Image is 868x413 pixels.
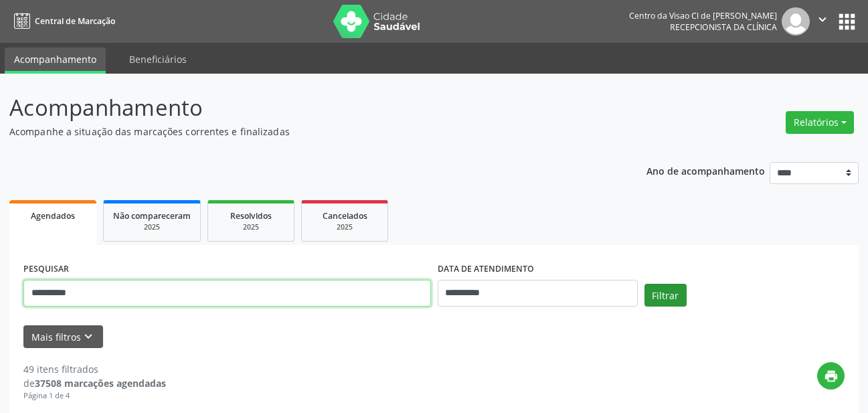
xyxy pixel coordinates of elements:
[9,10,115,32] a: Central de Marcação
[230,210,272,222] span: Resolvidos
[31,210,75,222] span: Agendados
[5,48,106,74] a: Acompanhamento
[629,10,777,21] div: Centro da Visao Cl de [PERSON_NAME]
[23,362,166,376] div: 49 itens filtrados
[9,91,604,125] p: Acompanhamento
[644,284,687,307] button: Filtrar
[323,210,367,222] span: Cancelados
[113,210,191,222] span: Não compareceram
[817,362,845,390] button: print
[824,369,839,384] i: print
[9,125,604,139] p: Acompanhe a situação das marcações correntes e finalizadas
[23,259,69,280] label: PESQUISAR
[113,222,191,232] div: 2025
[438,259,534,280] label: DATA DE ATENDIMENTO
[815,12,830,27] i: 
[23,376,166,390] div: de
[810,7,835,35] button: 
[23,325,103,349] button: Mais filtroskeyboard_arrow_down
[670,21,777,33] span: Recepcionista da clínica
[835,10,859,33] button: apps
[646,162,765,179] p: Ano de acompanhamento
[81,329,96,344] i: keyboard_arrow_down
[35,377,166,390] strong: 37508 marcações agendadas
[23,390,166,402] div: Página 1 de 4
[120,48,196,71] a: Beneficiários
[218,222,284,232] div: 2025
[35,15,115,27] span: Central de Marcação
[786,111,854,134] button: Relatórios
[311,222,378,232] div: 2025
[782,7,810,35] img: img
